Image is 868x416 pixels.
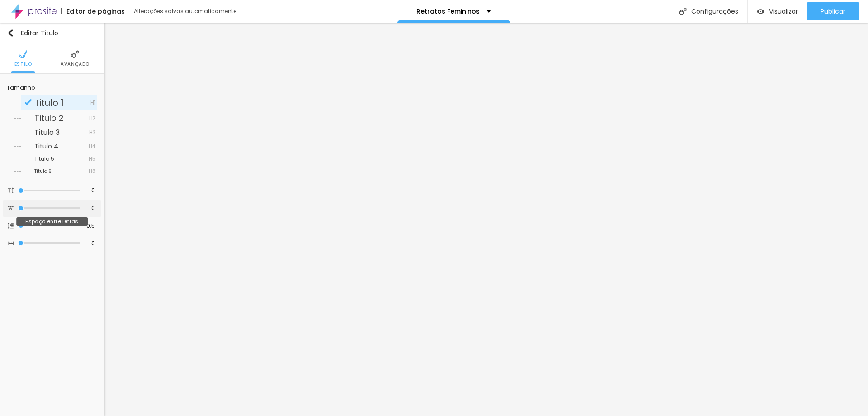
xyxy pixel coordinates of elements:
button: Visualizar [748,2,807,20]
span: Visualizar [769,8,798,15]
span: H5 [89,156,96,162]
img: Icone [19,50,27,58]
span: Publicar [821,8,845,15]
img: Icone [8,223,14,229]
span: H3 [89,130,96,135]
div: Editor de páginas [61,8,125,14]
p: Retratos Femininos [416,8,480,14]
span: H4 [89,143,96,149]
span: H2 [89,115,96,121]
span: Titulo 6 [34,168,52,175]
span: Avançado [61,62,90,67]
button: Publicar [807,2,859,20]
div: Tamanho [7,85,97,91]
img: Icone [679,8,687,15]
img: Icone [71,50,79,58]
span: Titulo 5 [34,155,54,163]
img: Icone [7,29,14,37]
span: Titulo 4 [34,142,58,151]
iframe: Editor [104,23,868,416]
span: H6 [89,168,96,174]
img: Icone [24,98,32,106]
div: Editar Título [7,29,58,37]
span: Titulo 3 [34,127,60,138]
img: view-1.svg [757,8,764,15]
img: Icone [8,187,14,193]
div: Alterações salvas automaticamente [134,9,238,14]
span: H1 [90,100,96,105]
span: Estilo [14,62,32,67]
img: Icone [8,205,14,211]
span: Titulo 2 [34,112,64,124]
span: Titulo 1 [34,96,64,109]
img: Icone [8,240,14,246]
